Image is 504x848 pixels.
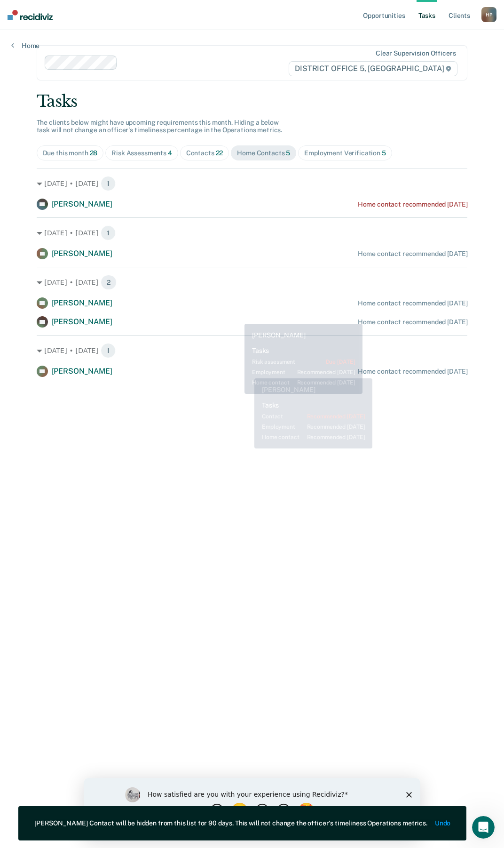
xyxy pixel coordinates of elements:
[216,149,223,157] span: 22
[111,149,172,157] div: Risk Assessments
[37,225,468,240] div: [DATE] • [DATE] 1
[84,778,420,839] iframe: Survey by Kim from Recidiviz
[376,49,456,57] div: Clear supervision officers
[358,318,468,326] div: Home contact recommended [DATE]
[289,61,457,76] span: DISTRICT OFFICE 5, [GEOGRAPHIC_DATA]
[101,176,116,191] span: 1
[8,10,53,20] img: Recidiviz
[37,92,468,111] div: Tasks
[90,149,98,157] span: 28
[37,275,468,290] div: [DATE] • [DATE] 2
[286,149,290,157] span: 5
[358,250,468,258] div: Home contact recommended [DATE]
[11,41,39,50] a: Home
[358,299,468,307] div: Home contact recommended [DATE]
[358,200,468,208] div: Home contact recommended [DATE]
[52,200,112,208] span: [PERSON_NAME]
[37,119,283,134] span: The clients below might have upcoming requirements this month. Hiding a below task will not chang...
[481,7,496,22] div: H P
[472,816,495,839] iframe: Intercom live chat
[358,368,468,376] div: Home contact recommended [DATE]
[34,819,427,827] div: [PERSON_NAME] Contact will be hidden from this list for 90 days. This will not change the officer...
[43,149,98,157] div: Due this month
[101,275,117,290] span: 2
[168,149,172,157] span: 4
[52,298,112,307] span: [PERSON_NAME]
[186,149,223,157] div: Contacts
[52,367,112,376] span: [PERSON_NAME]
[304,149,386,157] div: Employment Verification
[37,343,468,358] div: [DATE] • [DATE] 1
[382,149,386,157] span: 5
[101,343,116,358] span: 1
[435,819,450,827] button: Undo
[37,176,468,191] div: [DATE] • [DATE] 1
[52,249,112,258] span: [PERSON_NAME]
[52,317,112,326] span: [PERSON_NAME]
[101,225,116,240] span: 1
[481,7,496,22] button: HP
[237,149,290,157] div: Home Contacts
